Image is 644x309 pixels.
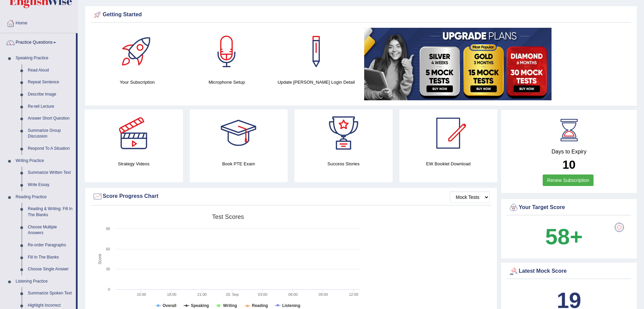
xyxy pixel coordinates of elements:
a: Summarize Spoken Text [25,287,76,300]
text: 06:00 [288,292,298,296]
text: 09:00 [319,292,328,296]
tspan: Overall [163,303,176,308]
tspan: Reading [252,303,268,308]
text: 12:00 [349,292,358,296]
a: Describe Image [25,88,76,101]
a: Renew Subscription [543,174,594,186]
a: Repeat Sentence [25,76,76,88]
a: Choose Single Answer [25,263,76,275]
h4: EW Booklet Download [399,160,498,167]
a: Re-tell Lecture [25,101,76,113]
tspan: Speaking [191,303,209,308]
h4: Strategy Videos [85,160,183,167]
div: Score Progress Chart [92,191,490,202]
div: Latest Mock Score [508,266,629,276]
a: Summarize Written Text [25,167,76,179]
text: 21:00 [198,292,207,296]
tspan: 20. Sep [226,292,239,296]
img: small5.jpg [364,28,552,100]
a: Speaking Practice [13,52,76,64]
tspan: Score [98,254,102,265]
b: 58+ [545,224,583,249]
a: Listening Practice [13,275,76,288]
h4: Success Stories [294,160,393,167]
tspan: Writing [223,303,237,308]
a: Reading Practice [13,191,76,203]
div: Getting Started [92,10,629,20]
a: Summarize Group Discussion [25,125,76,143]
a: Fill In The Blanks [25,251,76,264]
a: Writing Practice [13,155,76,167]
div: Your Target Score [508,203,629,213]
text: 03:00 [258,292,268,296]
a: Write Essay [25,179,76,191]
text: 18:00 [167,292,176,296]
tspan: Test scores [212,213,244,220]
text: 90 [106,227,110,231]
a: Practice Questions [0,33,76,50]
h4: Microphone Setup [185,79,268,86]
tspan: Listening [282,303,300,308]
b: 10 [562,158,576,171]
text: 60 [106,247,110,251]
h4: Book PTE Exam [190,160,288,167]
a: Answer Short Question [25,112,76,125]
a: Home [0,14,78,31]
a: Choose Multiple Answers [25,221,76,239]
h4: Your Subscription [96,79,179,86]
a: Re-order Paragraphs [25,239,76,251]
a: Read Aloud [25,64,76,77]
a: Respond To A Situation [25,143,76,155]
text: 30 [106,267,110,271]
text: 15:00 [137,292,146,296]
a: Reading & Writing: Fill In The Blanks [25,203,76,221]
text: 0 [108,287,110,291]
h4: Update [PERSON_NAME] Login Detail [275,79,357,86]
h4: Days to Expiry [508,149,629,155]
